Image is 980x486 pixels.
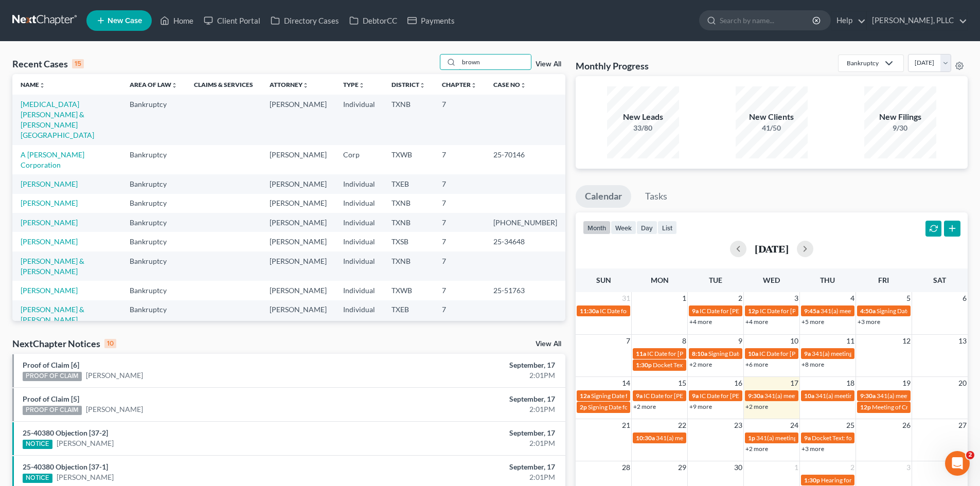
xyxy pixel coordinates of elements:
[700,307,841,315] span: IC Date for [PERSON_NAME][GEOGRAPHIC_DATA]
[121,251,186,281] td: Bankruptcy
[302,82,309,88] i: unfold_more
[335,251,383,281] td: Individual
[335,174,383,193] td: Individual
[692,350,707,357] span: 8:10a
[434,232,485,251] td: 7
[335,145,383,174] td: Corp
[261,232,335,251] td: [PERSON_NAME]
[108,17,142,25] span: New Case
[485,232,565,251] td: 25-34648
[845,377,856,389] span: 18
[434,300,485,340] td: 7
[877,307,969,315] span: Signing Date for [PERSON_NAME]
[845,335,856,347] span: 11
[692,307,699,315] span: 9a
[801,318,824,326] a: +5 more
[864,111,936,123] div: New Filings
[748,392,763,400] span: 9:30a
[23,462,108,471] a: 25-40380 Objection [37-1]
[633,403,656,410] a: +2 more
[793,292,799,304] span: 3
[957,377,968,389] span: 20
[689,318,712,326] a: +4 more
[335,213,383,232] td: Individual
[647,350,726,357] span: IC Date for [PERSON_NAME]
[789,377,799,389] span: 17
[384,462,555,472] div: September, 17
[21,150,84,169] a: A [PERSON_NAME] Corporation
[860,307,876,315] span: 4:50a
[21,100,94,139] a: [MEDICAL_DATA][PERSON_NAME] & [PERSON_NAME][GEOGRAPHIC_DATA]
[933,276,946,284] span: Sat
[335,194,383,213] td: Individual
[21,237,78,246] a: [PERSON_NAME]
[121,95,186,145] td: Bankruptcy
[261,213,335,232] td: [PERSON_NAME]
[434,95,485,145] td: 7
[384,394,555,404] div: September, 17
[804,307,819,315] span: 9:45a
[733,461,743,474] span: 30
[383,232,434,251] td: TXSB
[607,123,679,133] div: 33/80
[121,145,186,174] td: Bankruptcy
[23,474,52,483] div: NOTICE
[591,392,738,400] span: Signing Date for [PERSON_NAME] & [PERSON_NAME]
[23,428,108,437] a: 25-40380 Objection [37-2]
[720,11,814,30] input: Search by name...
[155,11,199,30] a: Home
[434,145,485,174] td: 7
[442,81,477,88] a: Chapterunfold_more
[335,300,383,340] td: Individual
[737,335,743,347] span: 9
[759,350,838,357] span: IC Date for [PERSON_NAME]
[130,81,177,88] a: Area of Lawunfold_more
[72,59,84,68] div: 15
[905,461,912,474] span: 3
[186,74,261,95] th: Claims & Services
[383,194,434,213] td: TXNB
[21,305,84,334] a: [PERSON_NAME] & [PERSON_NAME], [PERSON_NAME]
[265,11,344,30] a: Directory Cases
[343,81,365,88] a: Typeunfold_more
[384,472,555,482] div: 2:01PM
[700,392,778,400] span: IC Date for [PERSON_NAME]
[653,361,792,369] span: Docket Text: for [PERSON_NAME] v. Good Leap LLC
[689,361,712,368] a: +2 more
[636,392,643,400] span: 9a
[748,434,755,442] span: 1p
[335,232,383,251] td: Individual
[736,123,808,133] div: 41/50
[847,59,879,67] div: Bankruptcy
[681,335,687,347] span: 8
[384,360,555,370] div: September, 17
[677,419,687,431] span: 22
[957,419,968,431] span: 27
[789,335,799,347] span: 10
[121,232,186,251] td: Bankruptcy
[583,221,611,235] button: month
[636,434,655,442] span: 10:30a
[23,361,79,369] a: Proof of Claim [6]
[801,361,824,368] a: +8 more
[745,403,768,410] a: +2 more
[434,194,485,213] td: 7
[815,392,915,400] span: 341(a) meeting for [PERSON_NAME]
[383,281,434,300] td: TXWB
[384,428,555,438] div: September, 17
[121,281,186,300] td: Bankruptcy
[961,292,968,304] span: 6
[536,61,561,68] a: View All
[261,281,335,300] td: [PERSON_NAME]
[745,445,768,453] a: +2 more
[656,434,810,442] span: 341(a) meeting for [PERSON_NAME] & [PERSON_NAME]
[651,276,669,284] span: Mon
[261,194,335,213] td: [PERSON_NAME]
[57,472,114,482] a: [PERSON_NAME]
[801,445,824,453] a: +3 more
[23,406,82,415] div: PROOF OF CLAIM
[755,243,789,254] h2: [DATE]
[804,476,820,484] span: 1:30p
[384,404,555,415] div: 2:01PM
[709,276,722,284] span: Tue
